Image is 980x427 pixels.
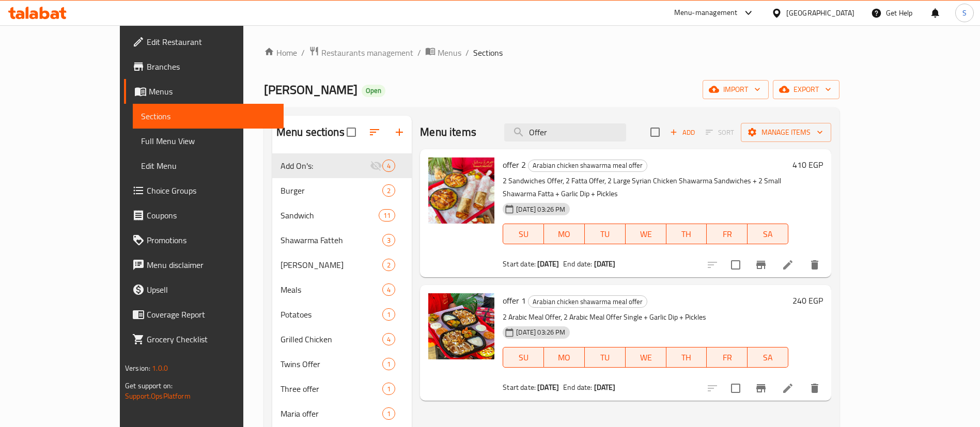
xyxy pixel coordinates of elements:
[124,302,284,327] a: Coverage Report
[152,361,168,375] span: 1.0.0
[749,126,823,139] span: Manage items
[124,29,284,54] a: Edit Restaurant
[707,347,748,368] button: FR
[124,228,284,252] a: Promotions
[752,350,784,365] span: SA
[124,277,284,302] a: Upsell
[504,123,626,141] input: search
[594,257,616,271] b: [DATE]
[752,227,784,242] span: SA
[147,234,275,246] span: Promotions
[141,110,275,122] span: Sections
[281,358,382,370] span: Twins Offer
[749,376,773,401] button: Branch-specific-item
[644,121,666,143] span: Select section
[124,203,284,228] a: Coupons
[133,129,284,153] a: Full Menu View
[321,46,413,59] span: Restaurants management
[149,85,275,98] span: Menus
[124,252,284,277] a: Menu disclaimer
[124,54,284,79] a: Branches
[438,46,461,59] span: Menus
[962,7,967,19] span: S
[382,160,395,172] div: items
[671,227,703,242] span: TH
[503,157,526,172] span: offer 2
[512,204,569,214] span: [DATE] 03:26 PM
[379,209,395,222] div: items
[147,209,275,222] span: Coupons
[802,252,827,277] button: delete
[264,78,357,101] span: [PERSON_NAME]
[147,283,275,296] span: Upsell
[383,310,395,320] span: 1
[281,308,382,321] span: Potatoes
[264,46,839,59] nav: breadcrumb
[382,333,395,345] div: items
[503,347,544,368] button: SU
[124,178,284,203] a: Choice Groups
[707,224,748,244] button: FR
[741,123,831,142] button: Manage items
[725,254,746,276] span: Select to update
[544,347,585,368] button: MO
[281,234,382,246] span: Shawarma Fatteh
[544,224,585,244] button: MO
[782,382,794,394] a: Edit menu item
[748,347,788,368] button: SA
[748,224,788,244] button: SA
[383,285,395,295] span: 4
[281,383,382,395] div: Three offer
[666,224,707,244] button: TH
[272,153,412,178] div: Add On's:4
[626,347,666,368] button: WE
[272,352,412,376] div: Twins Offer1
[276,124,345,140] h2: Menu sections
[699,124,741,140] span: Select section first
[147,308,275,321] span: Coverage Report
[503,311,788,324] p: 2 Arabic Meal Offer, 2 Arabic Meal Offer Single + Garlic Dip + Pickles
[383,335,395,344] span: 4
[141,160,275,172] span: Edit Menu
[626,224,666,244] button: WE
[383,161,395,171] span: 4
[281,407,382,420] span: Maria offer
[272,376,412,401] div: Three offer1
[589,227,621,242] span: TU
[133,153,284,178] a: Edit Menu
[281,259,382,271] div: Maria
[382,283,395,296] div: items
[507,227,540,242] span: SU
[281,333,382,345] span: Grilled Chicken
[503,175,788,200] p: 2 Sandwiches Offer, 2 Fatta Offer, 2 Large Syrian Chicken Shawarma Sandwiches + 2 Small Shawarma ...
[382,407,395,420] div: items
[528,160,647,172] div: Arabian chicken shawarma meal offer
[125,389,191,403] a: Support.OpsPlatform
[383,186,395,196] span: 2
[674,7,738,19] div: Menu-management
[301,46,305,59] li: /
[630,227,662,242] span: WE
[382,308,395,321] div: items
[417,46,421,59] li: /
[585,224,626,244] button: TU
[711,83,760,96] span: import
[281,283,382,296] span: Meals
[147,60,275,73] span: Branches
[379,211,395,220] span: 11
[507,350,540,365] span: SU
[668,126,696,138] span: Add
[420,124,476,140] h2: Menu items
[272,203,412,228] div: Sandwich11
[370,160,382,172] svg: Inactive section
[362,85,385,97] div: Open
[309,46,413,59] a: Restaurants management
[147,333,275,345] span: Grocery Checklist
[666,347,707,368] button: TH
[428,293,494,359] img: offer 1
[272,401,412,426] div: Maria offer1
